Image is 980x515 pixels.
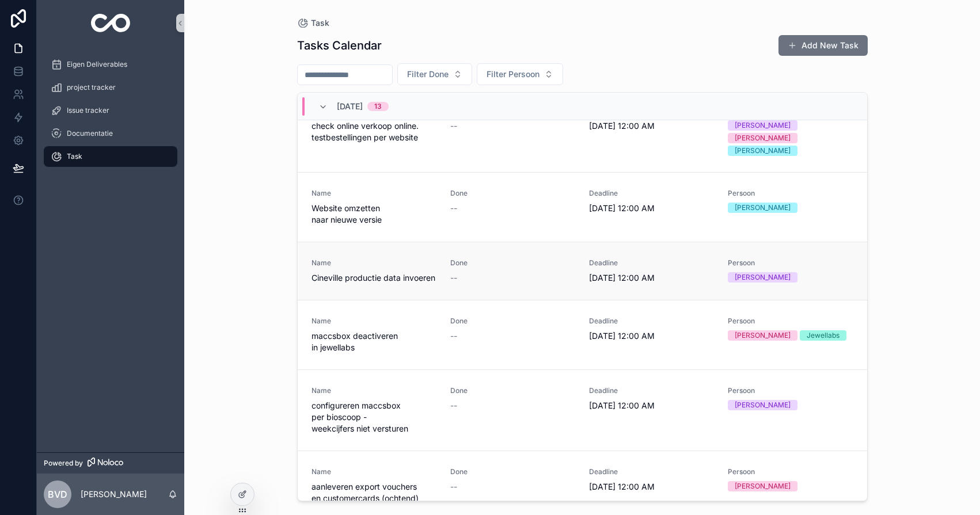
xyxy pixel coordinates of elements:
[67,83,116,92] span: project tracker
[728,189,853,198] span: Persoon
[297,37,382,54] h1: Tasks Calendar
[48,487,67,501] span: Bvd
[44,77,177,98] a: project tracker
[67,60,127,69] span: Eigen Deliverables
[312,400,436,434] span: configureren maccsbox per bioscoop - weekcijfers niet versturen
[735,481,791,491] div: [PERSON_NAME]
[44,459,83,468] span: Powered by
[589,258,714,268] span: Deadline
[450,120,457,132] span: --
[728,386,853,395] span: Persoon
[589,400,714,411] span: [DATE] 12:00 AM
[450,386,575,395] span: Done
[589,330,714,342] span: [DATE] 12:00 AM
[298,172,867,242] a: NameWebsite omzetten naar nieuwe versieDone--Deadline[DATE] 12:00 AMPersoon[PERSON_NAME]
[735,133,791,143] div: [PERSON_NAME]
[37,452,184,474] a: Powered by
[312,120,436,143] span: check online verkoop online. testbestellingen per website
[450,481,457,493] span: --
[589,272,714,284] span: [DATE] 12:00 AM
[397,63,472,85] button: Select Button
[735,203,791,213] div: [PERSON_NAME]
[477,63,563,85] button: Select Button
[728,467,853,476] span: Persoon
[312,481,436,504] span: aanleveren export vouchers en customercards (ochtend)
[312,203,436,226] span: Website omzetten naar nieuwe versie
[450,467,575,476] span: Done
[311,17,329,29] span: Task
[298,242,867,300] a: NameCineville productie data invoerenDone--Deadline[DATE] 12:00 AMPersoon[PERSON_NAME]
[487,68,540,80] span: Filter Persoon
[735,330,791,341] div: [PERSON_NAME]
[44,54,177,75] a: Eigen Deliverables
[312,316,436,326] span: Name
[298,90,867,172] a: Namecheck online verkoop online. testbestellingen per websiteDone--Deadline[DATE] 12:00 AMPersoon...
[735,400,791,410] div: [PERSON_NAME]
[298,300,867,369] a: Namemaccsbox deactiveren in jewellabsDone--Deadline[DATE] 12:00 AMPersoon[PERSON_NAME]Jewellabs
[44,100,177,121] a: Issue tracker
[312,386,436,395] span: Name
[407,68,449,80] span: Filter Done
[778,35,868,56] button: Add New Task
[312,272,436,284] span: Cineville productie data invoeren
[312,258,436,268] span: Name
[735,272,791,283] div: [PERSON_NAME]
[589,120,714,132] span: [DATE] 12:00 AM
[312,467,436,476] span: Name
[589,203,714,214] span: [DATE] 12:00 AM
[728,258,853,268] span: Persoon
[337,101,363,112] span: [DATE]
[44,146,177,167] a: Task
[735,146,791,156] div: [PERSON_NAME]
[67,106,109,115] span: Issue tracker
[297,17,329,29] a: Task
[589,481,714,493] span: [DATE] 12:00 AM
[298,369,867,451] a: Nameconfigureren maccsbox per bioscoop - weekcijfers niet versturenDone--Deadline[DATE] 12:00 AMP...
[728,316,853,326] span: Persoon
[450,189,575,198] span: Done
[807,330,840,341] div: Jewellabs
[735,120,791,131] div: [PERSON_NAME]
[91,14,131,32] img: App logo
[374,102,382,111] div: 13
[81,489,147,500] p: [PERSON_NAME]
[450,272,457,284] span: --
[450,400,457,411] span: --
[589,189,714,198] span: Deadline
[589,467,714,476] span: Deadline
[312,330,436,353] span: maccsbox deactiveren in jewellabs
[312,189,436,198] span: Name
[589,316,714,326] span: Deadline
[450,316,575,326] span: Done
[589,386,714,395] span: Deadline
[44,123,177,144] a: Documentatie
[67,152,82,161] span: Task
[37,46,184,182] div: scrollable content
[450,330,457,342] span: --
[450,258,575,268] span: Done
[450,203,457,214] span: --
[67,129,113,138] span: Documentatie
